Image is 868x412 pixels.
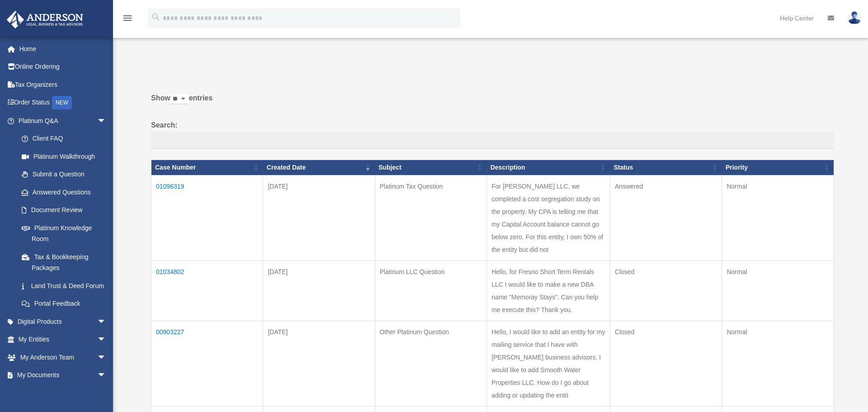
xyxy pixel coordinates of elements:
a: Platinum Knowledge Room [13,219,115,248]
td: Answered [610,175,722,260]
td: Platinum LLC Question [375,260,486,321]
a: Platinum Walkthrough [13,147,115,166]
td: 00903227 [151,321,263,406]
th: Description: activate to sort column ascending [487,160,610,175]
th: Priority: activate to sort column ascending [722,160,834,175]
a: Portal Feedback [13,295,115,313]
a: Submit a Question [13,166,115,184]
a: My Anderson Teamarrow_drop_down [6,348,120,366]
img: User Pic [848,11,861,24]
label: Show entries [151,92,834,114]
span: arrow_drop_down [97,348,115,367]
a: My Entitiesarrow_drop_down [6,331,120,349]
select: Showentries [170,94,189,104]
th: Case Number: activate to sort column ascending [151,160,263,175]
th: Subject: activate to sort column ascending [375,160,486,175]
a: Tax Organizers [6,76,120,94]
td: [DATE] [263,260,375,321]
a: My Documentsarrow_drop_down [6,366,120,384]
a: menu [122,16,133,24]
td: Hello, I would like to add an entity for my mailing service that I have with [PERSON_NAME] busine... [487,321,610,406]
a: Order StatusNEW [6,94,120,112]
i: menu [122,13,133,24]
td: Closed [610,260,722,321]
td: Closed [610,321,722,406]
td: Hello, for Fresno Short Term Rentals LLC I would like to make a new DBA name "Memoray Stays". Can... [487,260,610,321]
span: arrow_drop_down [97,313,115,331]
td: Platinum Tax Question [375,175,486,260]
a: Home [6,40,120,58]
a: Land Trust & Deed Forum [13,277,115,295]
a: Answered Questions [13,183,111,201]
span: arrow_drop_down [97,112,115,130]
td: Normal [722,321,834,406]
img: Anderson Advisors Platinum Portal [4,11,86,28]
a: Digital Productsarrow_drop_down [6,313,120,331]
td: 01034802 [151,260,263,321]
a: Document Review [13,201,115,219]
th: Created Date: activate to sort column ascending [263,160,375,175]
input: Search: [151,132,834,149]
td: Normal [722,260,834,321]
label: Search: [151,119,834,149]
span: arrow_drop_down [97,331,115,349]
a: Platinum Q&Aarrow_drop_down [6,112,115,130]
a: Client FAQ [13,130,115,148]
i: search [151,12,161,22]
td: [DATE] [263,321,375,406]
a: Online Ordering [6,58,120,76]
td: Other Platinum Question [375,321,486,406]
th: Status: activate to sort column ascending [610,160,722,175]
span: arrow_drop_down [97,366,115,385]
td: For [PERSON_NAME] LLC, we completed a cost segregation study on the property. My CPA is telling m... [487,175,610,260]
td: Normal [722,175,834,260]
td: 01096319 [151,175,263,260]
a: Tax & Bookkeeping Packages [13,248,115,277]
td: [DATE] [263,175,375,260]
div: NEW [52,96,72,109]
